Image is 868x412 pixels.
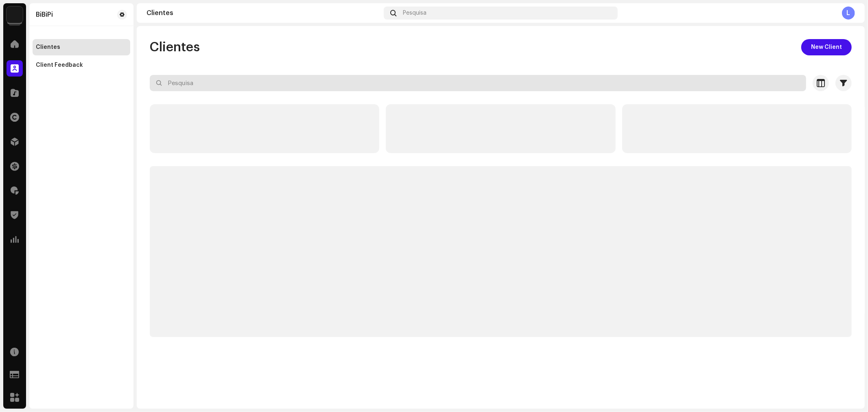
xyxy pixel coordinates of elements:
[7,7,23,23] img: 8570ccf7-64aa-46bf-9f70-61ee3b8451d8
[36,11,53,18] div: BiBiPi
[146,10,380,16] div: Clientes
[36,44,60,50] div: Clientes
[811,39,842,55] span: New Client
[33,39,130,55] re-m-nav-item: Clientes
[36,62,83,68] div: Client Feedback
[150,39,200,55] span: Clientes
[150,75,806,91] input: Pesquisa
[403,10,426,16] span: Pesquisa
[33,57,130,73] re-m-nav-item: Client Feedback
[842,7,855,20] div: L
[801,39,852,55] button: New Client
